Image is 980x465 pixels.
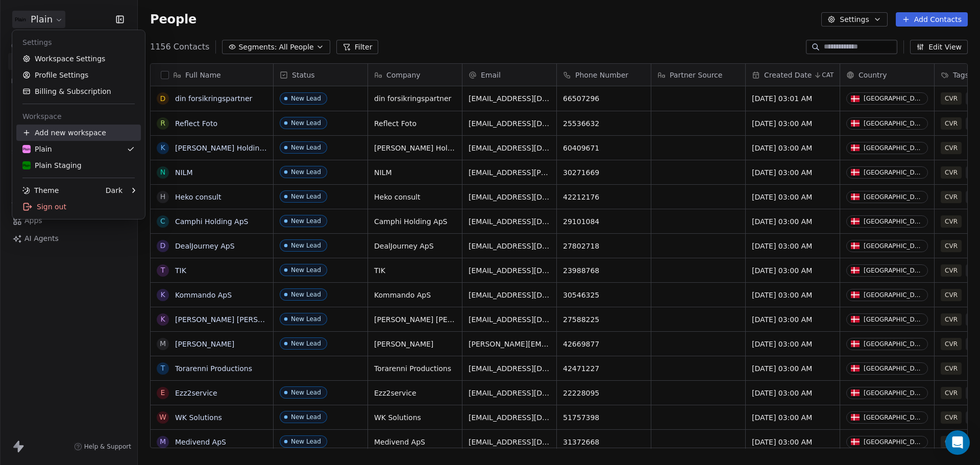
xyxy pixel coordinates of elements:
[106,185,122,195] div: Dark
[16,83,141,100] a: Billing & Subscription
[22,160,82,170] div: Plain Staging
[16,67,141,83] a: Profile Settings
[22,145,31,153] img: Plain-Logo-Tile.png
[16,125,141,141] div: Add new workspace
[22,185,59,195] div: Theme
[16,51,141,67] a: Workspace Settings
[16,34,141,51] div: Settings
[22,161,31,169] img: Plain-Logo-Tile.png
[22,144,52,154] div: Plain
[16,199,141,215] div: Sign out
[16,108,141,125] div: Workspace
